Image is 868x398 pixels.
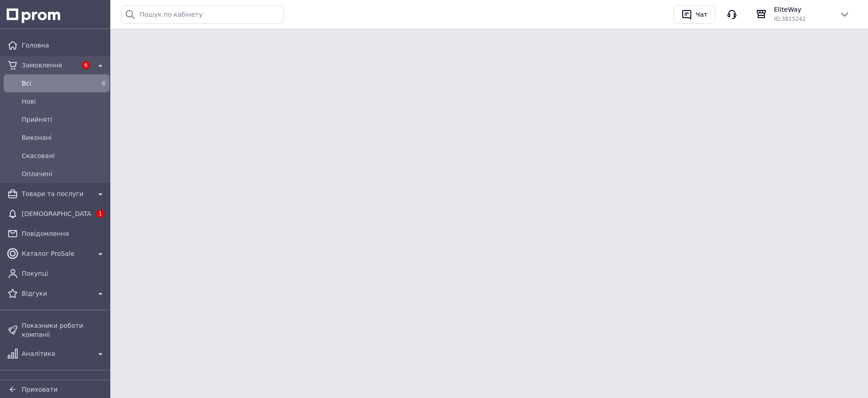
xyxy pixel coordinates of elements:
span: Скасовані [22,151,106,160]
span: Повідомлення [22,229,106,238]
span: 1 [96,210,104,218]
span: Аналітика [22,349,91,358]
span: Каталог ProSale [22,249,91,258]
span: Покупці [22,269,106,278]
span: Приховати [22,386,57,393]
span: Оплачені [22,169,106,178]
span: ID: 3815242 [774,16,806,22]
span: EliteWay [774,5,832,14]
span: Відгуки [22,289,91,298]
span: Товари та послуги [22,189,91,198]
div: Чат [694,8,709,21]
span: Показники роботи компанії [22,321,106,339]
span: Виконані [22,133,106,142]
span: 6 [82,61,90,69]
span: Замовлення [22,61,77,70]
span: Головна [22,41,106,50]
span: Прийняті [22,115,106,124]
span: [DEMOGRAPHIC_DATA] [22,209,91,218]
input: Пошук по кабінету [121,5,284,24]
span: Всi [22,79,88,88]
button: Чат [674,5,715,24]
span: 6 [102,80,106,87]
span: Нові [22,97,106,106]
